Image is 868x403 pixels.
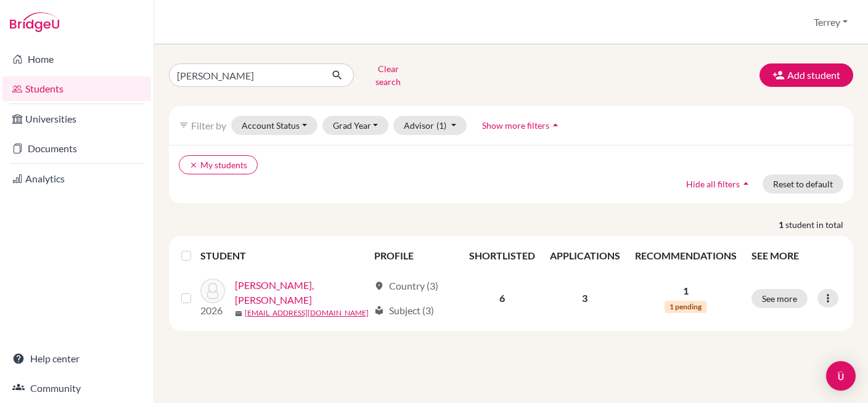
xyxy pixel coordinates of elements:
button: Account Status [231,116,317,135]
img: Bridge-U [10,12,59,32]
th: SHORTLISTED [462,241,542,271]
span: 1 pending [665,301,706,313]
div: Open Intercom Messenger [826,361,856,391]
th: STUDENT [200,241,367,271]
img: Kristen, Natalie [200,279,225,303]
button: clearMy students [179,155,258,174]
th: SEE MORE [744,241,848,271]
th: APPLICATIONS [542,241,628,271]
td: 6 [462,271,542,326]
a: Universities [2,107,151,131]
span: student in total [785,218,853,231]
button: Terrey [808,10,853,34]
div: Subject (3) [374,303,434,318]
span: Hide all filters [686,179,740,189]
td: 3 [542,271,628,326]
i: arrow_drop_up [740,177,752,190]
span: mail [235,310,242,317]
button: Advisor(1) [393,116,467,135]
button: Grad Year [322,116,389,135]
i: filter_list [179,120,189,130]
span: location_on [374,281,384,291]
button: See more [751,289,808,308]
i: arrow_drop_up [549,119,562,131]
button: Hide all filtersarrow_drop_up [676,174,763,193]
button: Show more filtersarrow_drop_up [472,116,572,135]
a: Students [2,76,151,101]
button: Add student [759,63,853,87]
button: Reset to default [763,174,843,193]
p: 1 [635,283,737,298]
a: Documents [2,136,151,161]
span: (1) [436,120,446,131]
span: Show more filters [482,120,549,131]
span: local_library [374,306,384,315]
a: Home [2,47,151,71]
button: Clear search [354,59,422,91]
a: Analytics [2,166,151,191]
a: [EMAIL_ADDRESS][DOMAIN_NAME] [245,307,369,319]
a: Community [2,376,151,401]
th: RECOMMENDATIONS [628,241,744,271]
p: 2026 [200,303,225,318]
th: PROFILE [367,241,462,271]
i: clear [189,161,198,169]
strong: 1 [779,218,785,231]
div: Country (3) [374,279,438,293]
span: Filter by [191,120,226,131]
input: Find student by name... [169,63,322,87]
a: [PERSON_NAME], [PERSON_NAME] [235,278,369,307]
a: Help center [2,346,151,371]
